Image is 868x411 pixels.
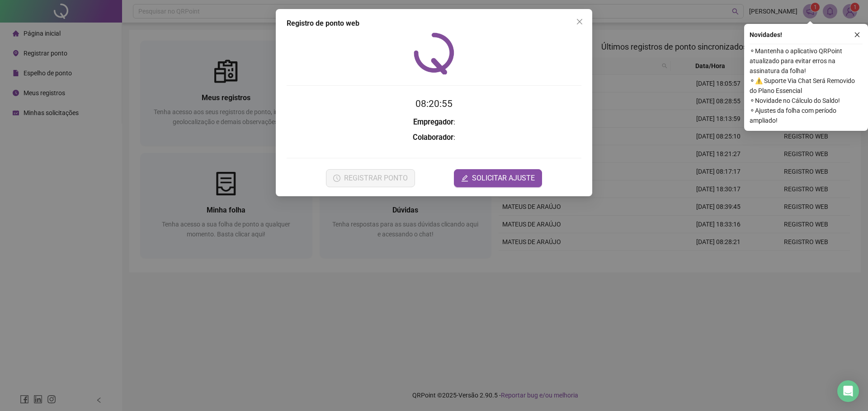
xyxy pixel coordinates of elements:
[287,116,581,128] h3: :
[750,30,782,40] span: Novidades !
[472,173,535,184] span: SOLICITAR AJUSTE
[750,96,863,106] span: ⚬ Novidade no Cálculo do Saldo!
[576,18,583,25] span: close
[287,132,581,143] h3: :
[287,18,581,29] div: Registro de ponto web
[750,106,863,125] span: ⚬ Ajustes da folha com período ampliado!
[461,175,468,182] span: edit
[572,14,587,29] button: Close
[415,98,453,109] time: 08:20:55
[854,32,860,38] span: close
[413,118,453,126] strong: Empregador
[413,133,453,142] strong: Colaborador
[837,380,859,402] div: Open Intercom Messenger
[750,76,863,96] span: ⚬ ⚠️ Suporte Via Chat Será Removido do Plano Essencial
[454,169,542,187] button: editSOLICITAR AJUSTE
[326,169,415,187] button: REGISTRAR PONTO
[414,32,454,74] img: QRPoint
[750,46,863,76] span: ⚬ Mantenha o aplicativo QRPoint atualizado para evitar erros na assinatura da folha!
